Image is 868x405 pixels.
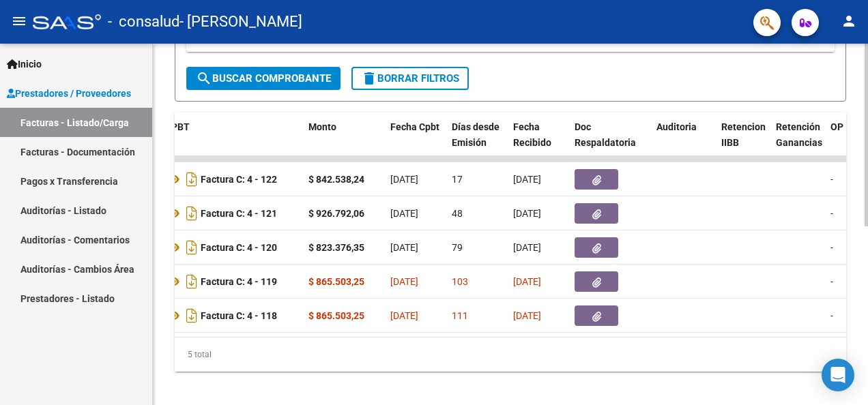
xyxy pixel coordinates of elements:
span: Doc Respaldatoria [575,121,636,148]
datatable-header-cell: Doc Respaldatoria [569,112,651,172]
span: [DATE] [390,208,418,219]
span: [DATE] [513,208,541,219]
span: 17 [452,174,463,185]
datatable-header-cell: Auditoria [651,112,716,172]
span: Días desde Emisión [452,121,500,148]
div: Open Intercom Messenger [822,359,854,391]
strong: $ 823.376,35 [308,242,364,253]
span: [DATE] [390,276,418,287]
span: [DATE] [513,310,541,321]
span: [DATE] [390,242,418,253]
mat-icon: person [841,13,857,29]
span: CPBT [165,121,190,132]
span: - [830,310,833,321]
span: Inicio [7,57,42,72]
strong: Factura C: 4 - 120 [201,242,277,253]
span: - [PERSON_NAME] [179,7,302,37]
span: Retención Ganancias [776,121,822,148]
strong: Factura C: 4 - 119 [201,276,277,287]
span: OP [830,121,843,132]
span: [DATE] [390,174,418,185]
span: Fecha Cpbt [390,121,439,132]
strong: $ 842.538,24 [308,174,364,185]
strong: $ 865.503,25 [308,310,364,321]
span: Buscar Comprobante [196,72,331,85]
button: Buscar Comprobante [186,67,341,90]
span: [DATE] [513,242,541,253]
span: - [830,174,833,185]
datatable-header-cell: CPBT [160,112,303,172]
strong: $ 926.792,06 [308,208,364,219]
strong: $ 865.503,25 [308,276,364,287]
span: [DATE] [513,174,541,185]
span: Borrar Filtros [361,72,459,85]
span: - [830,276,833,287]
mat-icon: delete [361,70,377,87]
i: Descargar documento [183,237,201,258]
span: - consalud [108,7,179,37]
i: Descargar documento [183,168,201,190]
span: Prestadores / Proveedores [7,86,131,101]
datatable-header-cell: Fecha Recibido [508,112,569,172]
mat-icon: menu [11,13,27,29]
span: Monto [308,121,336,132]
strong: Factura C: 4 - 122 [201,174,277,185]
span: - [830,208,833,219]
span: [DATE] [513,276,541,287]
span: 48 [452,208,463,219]
strong: Factura C: 4 - 121 [201,208,277,219]
mat-icon: search [196,70,212,87]
span: - [830,242,833,253]
span: Auditoria [656,121,697,132]
span: Fecha Recibido [513,121,551,148]
i: Descargar documento [183,202,201,224]
i: Descargar documento [183,271,201,292]
button: Borrar Filtros [351,67,469,90]
strong: Factura C: 4 - 118 [201,310,277,321]
datatable-header-cell: Retención Ganancias [770,112,825,172]
datatable-header-cell: Retencion IIBB [716,112,770,172]
span: 111 [452,310,468,321]
span: 103 [452,276,468,287]
datatable-header-cell: Fecha Cpbt [385,112,446,172]
span: [DATE] [390,310,418,321]
div: 5 total [175,337,846,372]
i: Descargar documento [183,305,201,327]
span: 79 [452,242,463,253]
datatable-header-cell: Días desde Emisión [446,112,508,172]
datatable-header-cell: Monto [303,112,385,172]
span: Retencion IIBB [721,121,766,148]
